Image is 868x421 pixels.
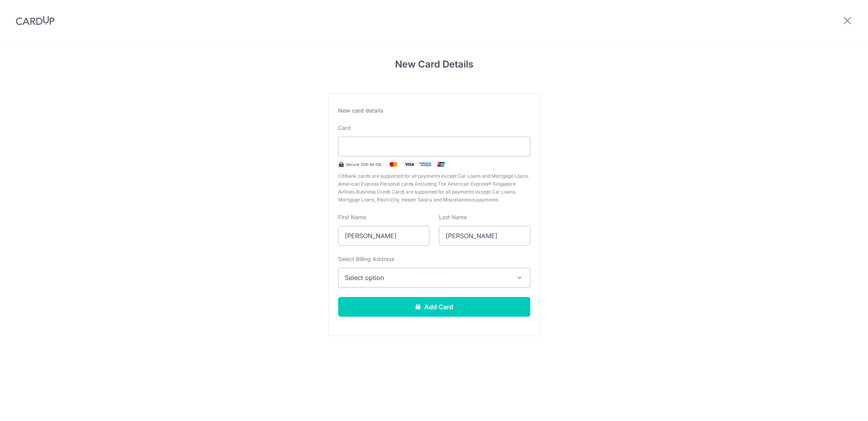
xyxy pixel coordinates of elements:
span: Select option [345,273,509,282]
button: Add Card [338,297,530,317]
button: Select option [338,268,530,288]
img: Mastercard [386,160,401,169]
input: Cardholder Last Name [439,226,530,246]
label: Card [338,124,351,132]
span: Secure 256-bit SSL [346,161,382,167]
img: CardUp [16,16,55,25]
label: First Name [338,213,366,221]
img: .alt.amex [417,160,433,169]
label: Select Billing Address [338,255,394,263]
iframe: Secure card payment input frame [345,142,524,151]
h4: New Card Details [328,57,540,71]
img: .alt.unionpay [433,160,449,169]
iframe: Opens a widget where you can find more information [817,397,860,417]
div: New card details [338,107,530,115]
input: Cardholder First Name [338,226,429,246]
img: Visa [401,160,417,169]
label: Last Name [439,213,467,221]
span: Citibank cards are supported for all payments except Car Loans and Mortgage Loans. American Expre... [338,172,530,204]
